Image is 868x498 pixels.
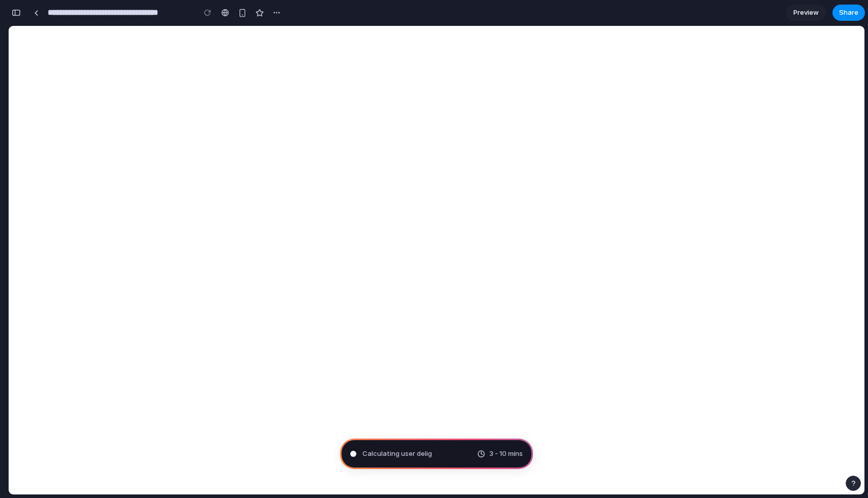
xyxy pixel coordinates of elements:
[793,8,819,18] span: Preview
[832,5,865,21] button: Share
[786,5,826,21] a: Preview
[839,8,858,18] span: Share
[489,449,523,459] span: 3 - 10 mins
[362,449,432,459] span: Calculating user delig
